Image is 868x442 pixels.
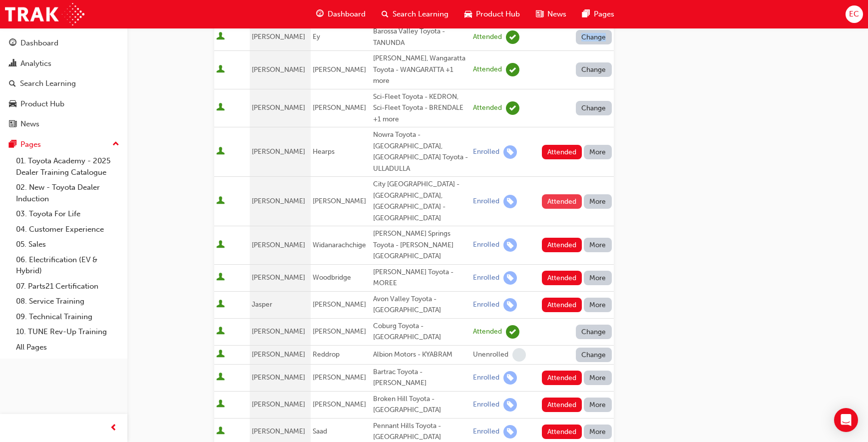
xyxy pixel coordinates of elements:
a: car-iconProduct Hub [456,4,528,24]
div: Product Hub [20,98,64,110]
span: pages-icon [9,140,16,149]
span: [PERSON_NAME] [252,103,305,112]
div: News [20,118,39,130]
span: [PERSON_NAME] [313,197,366,205]
span: [PERSON_NAME] [252,427,305,436]
span: learningRecordVerb_ENROLL-icon [503,425,517,439]
button: Attended [542,425,582,439]
a: 03. Toyota For Life [12,206,123,222]
div: Enrolled [473,427,499,437]
span: learningRecordVerb_ENROLL-icon [503,298,517,312]
a: Product Hub [4,95,123,113]
button: More [584,145,612,159]
div: Unenrolled [473,350,508,360]
span: learningRecordVerb_ENROLL-icon [503,238,517,252]
button: Attended [542,145,582,159]
a: All Pages [12,340,123,355]
a: 06. Electrification (EV & Hybrid) [12,252,123,279]
span: search-icon [9,79,16,88]
span: learningRecordVerb_ATTEND-icon [506,63,519,76]
div: Analytics [20,58,51,69]
span: [PERSON_NAME] [313,327,366,336]
div: Open Intercom Messenger [834,408,858,432]
div: City [GEOGRAPHIC_DATA] - [GEOGRAPHIC_DATA], [GEOGRAPHIC_DATA] - [GEOGRAPHIC_DATA] [373,179,469,224]
span: [PERSON_NAME] [252,373,305,382]
span: learningRecordVerb_ENROLL-icon [503,195,517,208]
button: Attended [542,371,582,385]
div: Bartrac Toyota - [PERSON_NAME] [373,367,469,389]
span: [PERSON_NAME] [252,273,305,282]
button: More [584,398,612,412]
span: [PERSON_NAME] [313,400,366,409]
button: Attended [542,398,582,412]
div: Dashboard [20,37,58,49]
span: Dashboard [328,8,366,20]
a: 02. New - Toyota Dealer Induction [12,180,123,206]
div: Pages [20,139,41,150]
span: News [547,8,566,20]
a: 10. TUNE Rev-Up Training [12,324,123,340]
a: pages-iconPages [574,4,622,24]
span: User is active [216,350,225,360]
span: [PERSON_NAME] [313,373,366,382]
span: car-icon [464,8,472,20]
button: Pages [4,135,123,154]
div: Albion Motors - KYABRAM [373,349,469,361]
a: 09. Technical Training [12,309,123,325]
span: User is active [216,373,225,383]
a: 05. Sales [12,237,123,252]
span: User is active [216,327,225,337]
span: User is active [216,240,225,250]
span: [PERSON_NAME] [252,400,305,409]
span: guage-icon [9,39,16,48]
button: Change [576,30,612,44]
a: News [4,115,123,133]
span: User is active [216,427,225,437]
span: prev-icon [110,422,117,435]
span: learningRecordVerb_ATTEND-icon [506,30,519,44]
button: More [584,238,612,252]
span: learningRecordVerb_ENROLL-icon [503,371,517,385]
span: [PERSON_NAME] [252,65,305,74]
span: Pages [594,8,614,20]
button: DashboardAnalyticsSearch LearningProduct HubNews [4,32,123,135]
a: 07. Parts21 Certification [12,279,123,294]
span: chart-icon [9,59,16,68]
span: Saad [313,427,327,436]
div: Attended [473,65,502,74]
span: User is active [216,400,225,410]
span: [PERSON_NAME] [252,197,305,205]
span: Woodbridge [313,273,351,282]
span: news-icon [536,8,543,20]
div: Enrolled [473,197,499,206]
button: Attended [542,194,582,209]
span: guage-icon [316,8,324,20]
button: Change [576,62,612,77]
button: Attended [542,298,582,312]
span: Widanarachchige [313,241,366,249]
span: [PERSON_NAME] [252,327,305,336]
div: [PERSON_NAME] Toyota - MOREE [373,267,469,289]
span: learningRecordVerb_NONE-icon [512,348,526,362]
a: Search Learning [4,74,123,93]
span: [PERSON_NAME] [252,241,305,249]
span: pages-icon [582,8,590,20]
div: Sci-Fleet Toyota - KEDRON, Sci-Fleet Toyota - BRENDALE +1 more [373,91,469,125]
a: news-iconNews [528,4,574,24]
button: EC [846,5,863,23]
span: User is active [216,103,225,113]
button: Change [576,101,612,115]
span: [PERSON_NAME] [313,103,366,112]
span: [PERSON_NAME] [252,350,305,359]
button: Change [576,348,612,362]
div: Attended [473,32,502,42]
div: Enrolled [473,147,499,157]
span: Hearps [313,147,335,156]
img: Trak [5,3,84,25]
span: Product Hub [476,8,520,20]
button: More [584,425,612,439]
div: Enrolled [473,300,499,310]
button: More [584,371,612,385]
